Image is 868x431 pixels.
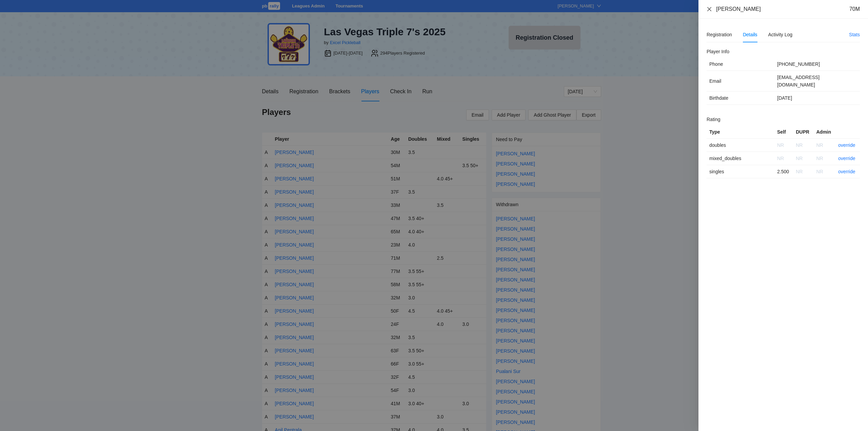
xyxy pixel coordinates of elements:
[707,31,732,38] div: Registration
[709,128,772,136] div: Type
[777,142,784,148] span: NR
[707,92,774,105] td: Birthdate
[777,169,789,174] span: 2.500
[849,5,860,13] div: 70M
[774,71,860,92] td: [EMAIL_ADDRESS][DOMAIN_NAME]
[816,169,823,174] span: NR
[707,152,774,165] td: mixed_doubles
[796,169,803,174] span: NR
[777,128,790,136] div: Self
[774,58,860,71] td: [PHONE_NUMBER]
[716,5,761,13] div: [PERSON_NAME]
[707,6,712,12] button: Close
[707,116,860,123] h2: Rating
[796,156,803,161] span: NR
[707,139,774,152] td: doubles
[838,142,855,148] a: override
[838,169,855,174] a: override
[816,128,832,136] div: Admin
[816,142,823,148] span: NR
[707,48,860,55] h2: Player Info
[707,71,774,92] td: Email
[707,6,712,12] span: close
[796,128,811,136] div: DUPR
[768,31,793,38] div: Activity Log
[849,32,860,37] a: Stats
[743,31,757,38] div: Details
[774,92,860,105] td: [DATE]
[777,156,784,161] span: NR
[816,156,823,161] span: NR
[838,156,855,161] a: override
[796,142,803,148] span: NR
[707,165,774,178] td: singles
[707,58,774,71] td: Phone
